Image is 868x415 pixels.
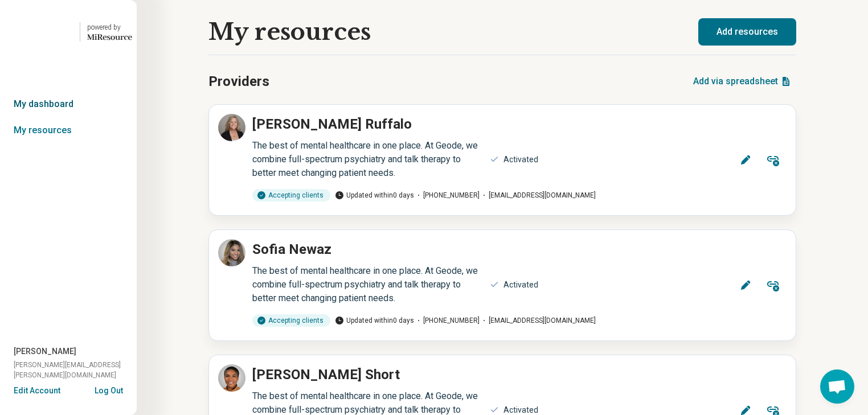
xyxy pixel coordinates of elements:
img: Geode Health [5,18,73,46]
p: [PERSON_NAME] Short [252,364,400,385]
button: Edit Account [14,385,60,397]
a: Open chat [820,369,854,404]
span: Updated within 0 days [335,315,414,326]
span: Updated within 0 days [335,190,414,200]
p: [PERSON_NAME] Ruffalo [252,114,412,134]
div: Accepting clients [252,314,330,327]
div: Activated [503,154,538,166]
p: Sofia Newaz [252,239,331,260]
span: [PHONE_NUMBER] [414,190,480,200]
span: [PHONE_NUMBER] [414,315,480,326]
a: Geode Healthpowered by [5,18,132,46]
button: Add via spreadsheet [689,68,796,95]
span: [PERSON_NAME][EMAIL_ADDRESS][PERSON_NAME][DOMAIN_NAME] [14,360,137,380]
div: The best of mental healthcare in one place. At Geode, we combine full-spectrum psychiatry and tal... [252,139,483,180]
button: Add resources [698,18,796,46]
span: [PERSON_NAME] [14,346,76,358]
div: Accepting clients [252,189,330,202]
div: Activated [503,279,538,291]
span: [EMAIL_ADDRESS][DOMAIN_NAME] [480,315,596,326]
div: powered by [87,22,132,32]
div: The best of mental healthcare in one place. At Geode, we combine full-spectrum psychiatry and tal... [252,264,483,305]
span: [EMAIL_ADDRESS][DOMAIN_NAME] [480,190,596,200]
h1: My resources [208,19,371,45]
button: Log Out [95,385,123,394]
h2: Providers [208,71,269,92]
